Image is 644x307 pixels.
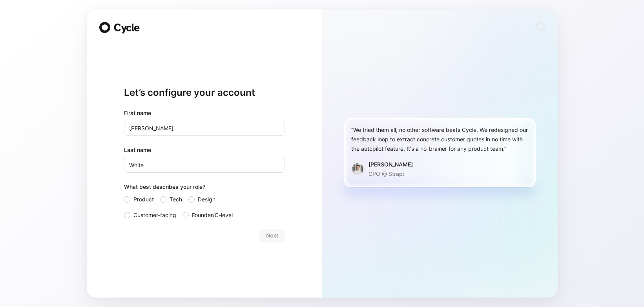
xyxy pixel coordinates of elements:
[351,125,529,153] div: “We tried them all, no other software beats Cycle. We redesigned our feedback loop to extract con...
[124,145,285,155] label: Last name
[369,169,413,179] p: CPO @ Strapi
[133,195,154,204] span: Product
[170,195,182,204] span: Tech
[192,210,233,220] span: Founder/C-level
[124,182,285,195] div: What best describes your role?
[124,121,285,136] input: John
[124,86,285,99] h1: Let’s configure your account
[133,210,176,220] span: Customer-facing
[124,158,285,173] input: Doe
[124,108,285,118] div: First name
[198,195,215,204] span: Design
[369,160,413,169] div: [PERSON_NAME]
